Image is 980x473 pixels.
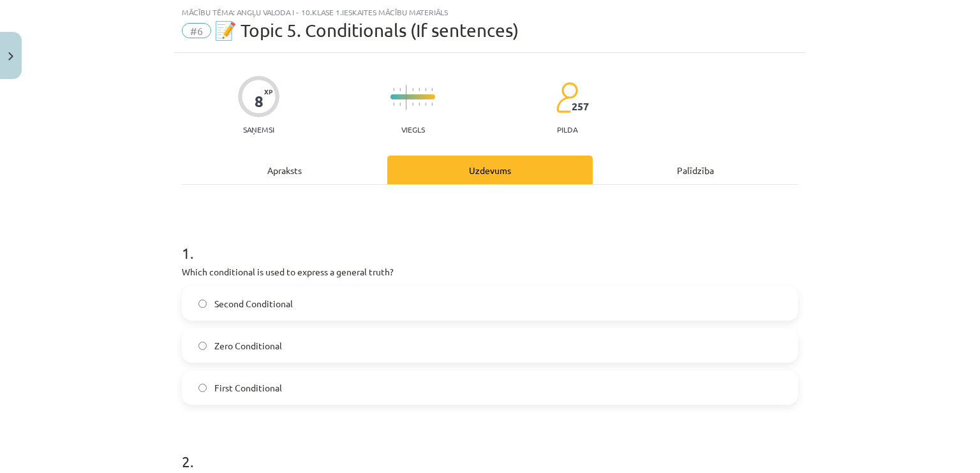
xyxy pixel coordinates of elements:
[393,103,394,106] img: icon-short-line-57e1e144782c952c97e751825c79c345078a6d821885a25fce030b3d8c18986b.svg
[406,85,407,110] img: icon-long-line-d9ea69661e0d244f92f715978eff75569469978d946b2353a9bb055b3ed8787d.svg
[399,88,401,91] img: icon-short-line-57e1e144782c952c97e751825c79c345078a6d821885a25fce030b3d8c18986b.svg
[425,88,426,91] img: icon-short-line-57e1e144782c952c97e751825c79c345078a6d821885a25fce030b3d8c18986b.svg
[556,82,578,113] img: students-c634bb4e5e11cddfef0936a35e636f08e4e9abd3cc4e673bd6f9a4125e45ecb1.svg
[399,103,401,106] img: icon-short-line-57e1e144782c952c97e751825c79c345078a6d821885a25fce030b3d8c18986b.svg
[572,101,589,112] span: 257
[214,339,282,353] span: Zero Conditional
[182,23,211,38] span: #6
[393,88,394,91] img: icon-short-line-57e1e144782c952c97e751825c79c345078a6d821885a25fce030b3d8c18986b.svg
[198,342,207,350] input: Zero Conditional
[431,103,433,106] img: icon-short-line-57e1e144782c952c97e751825c79c345078a6d821885a25fce030b3d8c18986b.svg
[214,20,519,41] span: 📝 Topic 5. Conditionals (If sentences)
[557,125,577,134] p: pilda
[412,88,413,91] img: icon-short-line-57e1e144782c952c97e751825c79c345078a6d821885a25fce030b3d8c18986b.svg
[238,125,279,134] p: Saņemsi
[419,88,420,91] img: icon-short-line-57e1e144782c952c97e751825c79c345078a6d821885a25fce030b3d8c18986b.svg
[425,103,426,106] img: icon-short-line-57e1e144782c952c97e751825c79c345078a6d821885a25fce030b3d8c18986b.svg
[419,103,420,106] img: icon-short-line-57e1e144782c952c97e751825c79c345078a6d821885a25fce030b3d8c18986b.svg
[182,430,798,470] h1: 2 .
[198,384,207,392] input: First Conditional
[401,125,425,134] p: Viegls
[182,8,798,17] div: Mācību tēma: Angļu valoda i - 10.klase 1.ieskaites mācību materiāls
[198,300,207,308] input: Second Conditional
[255,92,264,110] div: 8
[182,156,387,184] div: Apraksts
[214,297,293,310] span: Second Conditional
[387,156,593,184] div: Uzdevums
[593,156,798,184] div: Palīdzība
[182,222,798,261] h1: 1 .
[264,88,272,95] span: XP
[8,52,13,61] img: icon-close-lesson-0947bae3869378f0d4975bcd49f059093ad1ed9edebbc8119c70593378902aed.svg
[412,103,413,106] img: icon-short-line-57e1e144782c952c97e751825c79c345078a6d821885a25fce030b3d8c18986b.svg
[182,265,798,279] p: Which conditional is used to express a general truth?
[214,381,282,395] span: First Conditional
[431,88,433,91] img: icon-short-line-57e1e144782c952c97e751825c79c345078a6d821885a25fce030b3d8c18986b.svg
